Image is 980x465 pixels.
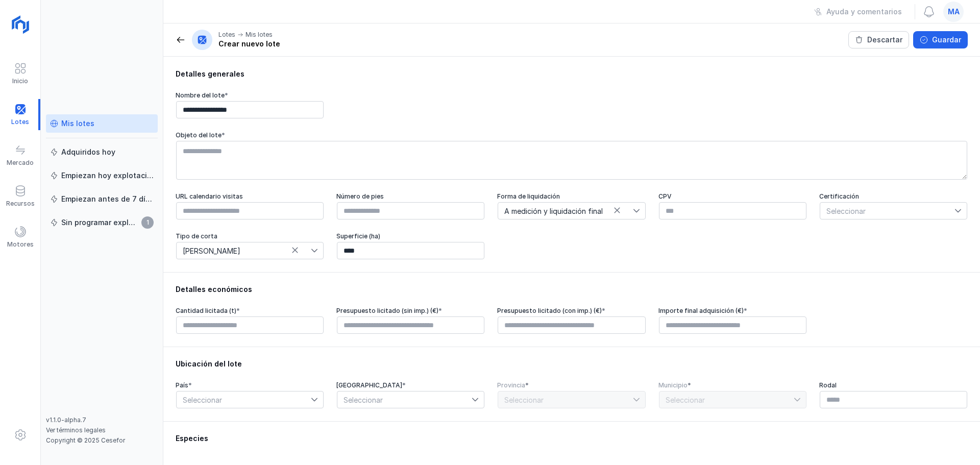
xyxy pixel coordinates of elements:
div: Municipio [658,381,807,389]
div: Superficie (ha) [336,232,485,240]
div: Adquiridos hoy [61,147,115,157]
div: Descartar [867,35,902,45]
span: Clara [177,242,311,259]
span: A medición y liquidación final [498,203,632,219]
div: Crear nuevo lote [218,39,280,49]
div: Número de pies [336,192,485,201]
div: Copyright © 2025 Cesefor [46,436,158,445]
div: Sin programar explotación [61,217,138,228]
div: Especies [176,433,968,444]
div: Importe final adquisición (€) [658,307,807,315]
div: Tipo de corta [176,232,324,240]
button: Descartar [848,31,909,48]
div: Guardar [932,35,961,45]
div: [GEOGRAPHIC_DATA] [336,381,485,389]
div: Cantidad licitada (t) [176,307,324,315]
a: Ver términos legales [46,426,106,434]
div: Detalles económicos [176,284,968,295]
div: URL calendario visitas [176,192,324,201]
div: Empiezan antes de 7 días [61,194,154,204]
span: ma [948,7,960,17]
button: Ayuda y comentarios [807,3,909,20]
span: Seleccionar [820,203,954,219]
div: Empiezan hoy explotación [61,170,154,181]
div: Mis lotes [246,31,273,39]
div: Rodal [819,381,968,389]
div: v1.1.0-alpha.7 [46,416,158,424]
div: Presupuesto licitado (sin imp.) (€) [336,307,485,315]
span: Seleccionar [337,391,472,408]
div: Ayuda y comentarios [826,7,902,17]
button: Guardar [913,31,968,48]
span: Seleccionar [177,391,311,408]
div: País [176,381,324,389]
a: Empiezan antes de 7 días [46,190,158,208]
a: Sin programar explotación1 [46,213,158,232]
div: Ubicación del lote [176,359,968,369]
div: Nombre del lote [176,91,324,100]
div: Mis lotes [61,118,94,129]
a: Empiezan hoy explotación [46,166,158,185]
div: Motores [7,240,34,249]
div: Detalles generales [176,69,968,79]
span: 1 [141,216,154,229]
div: Inicio [12,77,28,85]
div: Certificación [819,192,968,201]
a: Adquiridos hoy [46,143,158,161]
div: Mercado [7,159,34,167]
div: Recursos [6,200,35,208]
div: CPV [658,192,807,201]
div: Objeto del lote [176,131,968,139]
div: Forma de liquidación [497,192,646,201]
div: Lotes [218,31,235,39]
img: logoRight.svg [8,12,33,37]
div: Provincia [497,381,646,389]
div: Presupuesto licitado (con imp.) (€) [497,307,646,315]
a: Mis lotes [46,114,158,133]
